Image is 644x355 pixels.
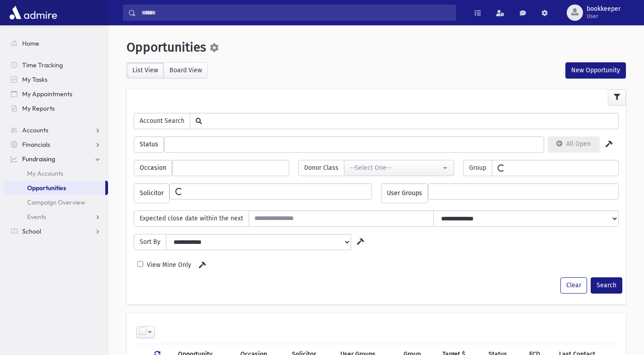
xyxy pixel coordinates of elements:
[27,184,66,192] span: Opportunities
[145,261,191,269] span: View Mine Only
[4,123,108,137] a: Accounts
[350,163,441,173] div: --Select One--
[381,183,428,203] span: User Groups
[27,213,46,221] span: Events
[4,87,108,101] a: My Appointments
[127,62,164,79] label: List View
[298,160,344,176] span: Donor Class
[4,101,108,116] a: My Reports
[22,90,72,98] span: My Appointments
[565,62,626,79] button: New Opportunity
[4,152,108,166] a: Fundraising
[22,140,50,149] span: Financials
[22,155,55,163] span: Fundraising
[22,104,55,112] span: My Reports
[134,183,169,203] span: Solicitor
[463,160,492,176] span: Group
[4,72,108,87] a: My Tasks
[134,113,190,129] span: Account Search
[164,62,208,79] label: Board View
[134,160,172,176] span: Occasion
[22,227,41,235] span: School
[22,75,47,84] span: My Tasks
[548,136,600,153] button: All Open
[137,261,143,267] input: View Mine Only
[4,36,108,51] a: Home
[134,234,166,250] span: Sort By
[344,160,454,176] button: --Select One--
[4,137,108,152] a: Financials
[587,13,620,20] span: User
[4,210,108,224] a: Events
[4,224,108,238] a: School
[134,136,164,153] span: Status
[560,277,587,294] button: Clear
[22,61,63,69] span: Time Tracking
[22,126,48,134] span: Accounts
[27,169,63,177] span: My Accounts
[134,210,249,227] span: Expected close date within the next
[4,195,108,210] a: Campaign Overview
[127,40,206,55] span: Opportunities
[587,5,620,13] span: bookkeeper
[7,4,59,22] img: AdmirePro
[27,198,85,206] span: Campaign Overview
[4,58,108,72] a: Time Tracking
[22,39,39,47] span: Home
[4,166,108,181] a: My Accounts
[4,181,105,195] a: Opportunities
[136,5,456,21] input: Search
[591,277,622,294] button: Search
